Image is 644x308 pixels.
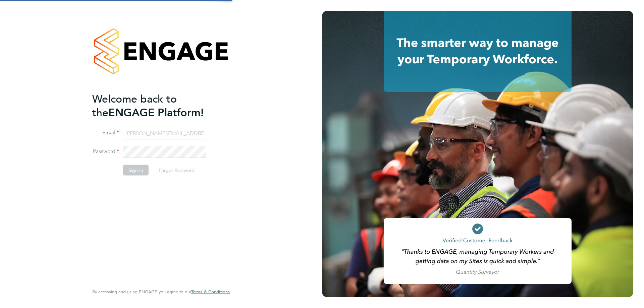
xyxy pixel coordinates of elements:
span: Terms & Conditions [191,289,230,295]
button: Sign In [123,165,149,176]
a: Terms & Conditions [191,289,230,295]
h2: ENGAGE Platform! [92,92,223,119]
span: By accessing and using ENGAGE you agree to our [92,289,230,295]
span: Welcome back to the [92,92,177,119]
button: Forgot Password [153,165,200,176]
label: Email [92,129,119,136]
label: Password [92,148,119,155]
input: Enter your work email... [123,127,206,139]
